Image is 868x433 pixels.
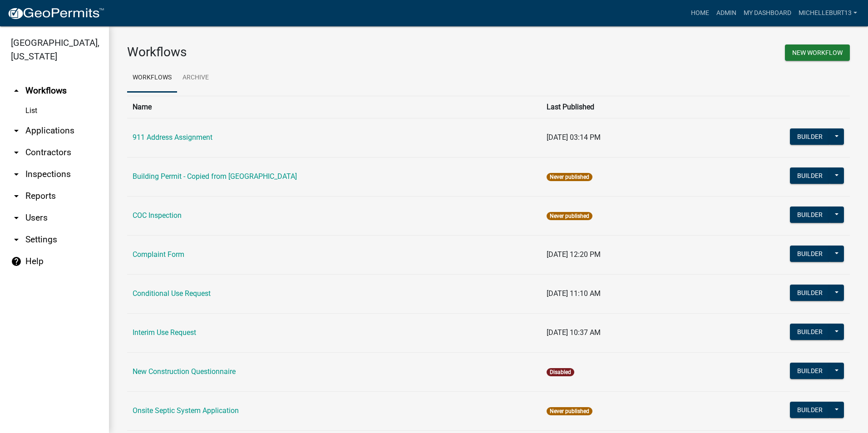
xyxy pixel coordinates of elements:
[11,85,22,96] i: arrow_drop_up
[790,167,830,184] button: Builder
[11,125,22,136] i: arrow_drop_down
[177,64,214,93] a: Archive
[547,173,592,181] span: Never published
[133,133,212,142] a: 911 Address Assignment
[790,402,830,418] button: Builder
[790,128,830,145] button: Builder
[133,211,182,220] a: COC Inspection
[790,207,830,223] button: Builder
[790,246,830,262] button: Builder
[547,368,574,376] span: Disabled
[790,363,830,379] button: Builder
[133,328,196,337] a: Interim Use Request
[547,289,601,298] span: [DATE] 11:10 AM
[11,234,22,245] i: arrow_drop_down
[547,250,601,259] span: [DATE] 12:20 PM
[547,133,601,142] span: [DATE] 03:14 PM
[11,212,22,223] i: arrow_drop_down
[133,250,184,259] a: Complaint Form
[740,5,795,22] a: My Dashboard
[127,96,541,118] th: Name
[11,169,22,180] i: arrow_drop_down
[547,328,601,337] span: [DATE] 10:37 AM
[11,256,22,267] i: help
[127,64,177,93] a: Workflows
[785,44,850,61] button: New Workflow
[795,5,861,22] a: michelleburt13
[713,5,740,22] a: Admin
[541,96,695,118] th: Last Published
[790,324,830,340] button: Builder
[547,212,592,220] span: Never published
[133,406,239,415] a: Onsite Septic System Application
[11,191,22,202] i: arrow_drop_down
[133,367,236,376] a: New Construction Questionnaire
[133,172,297,181] a: Building Permit - Copied from [GEOGRAPHIC_DATA]
[687,5,713,22] a: Home
[790,285,830,301] button: Builder
[547,407,592,415] span: Never published
[133,289,211,298] a: Conditional Use Request
[127,44,482,60] h3: Workflows
[11,147,22,158] i: arrow_drop_down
